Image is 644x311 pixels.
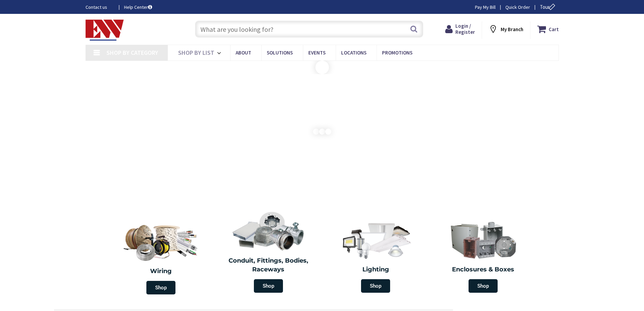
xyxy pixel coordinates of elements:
span: Shop [469,279,498,293]
span: Events [308,49,326,56]
a: Conduit, Fittings, Bodies, Raceways Shop [216,208,320,296]
a: Enclosures & Boxes Shop [431,217,535,296]
span: Promotions [382,49,412,56]
strong: My Branch [501,26,523,32]
h2: Wiring [111,267,212,276]
a: Pay My Bill [475,4,496,10]
input: What are you looking for? [195,21,423,38]
a: Contact us [86,4,113,10]
span: Shop [146,281,175,294]
span: Shop [361,279,390,293]
span: Shop By Category [106,49,158,57]
span: Shop By List [178,49,214,57]
a: Cart [537,23,559,35]
a: Login / Register [445,23,475,35]
span: Tour [540,4,557,10]
a: Lighting Shop [324,217,428,296]
h2: Enclosures & Boxes [434,265,532,274]
span: Login / Register [455,23,475,35]
strong: Cart [549,23,559,35]
a: Quick Order [505,4,530,10]
span: About [236,49,251,56]
span: Locations [341,49,366,56]
div: My Branch [488,23,523,35]
a: Help Center [124,4,152,10]
span: Shop [254,279,283,293]
h2: Lighting [327,265,425,274]
img: Electrical Wholesalers, Inc. [86,20,124,41]
h2: Conduit, Fittings, Bodies, Raceways [220,257,317,274]
a: Wiring Shop [108,217,215,298]
span: Solutions [267,49,293,56]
